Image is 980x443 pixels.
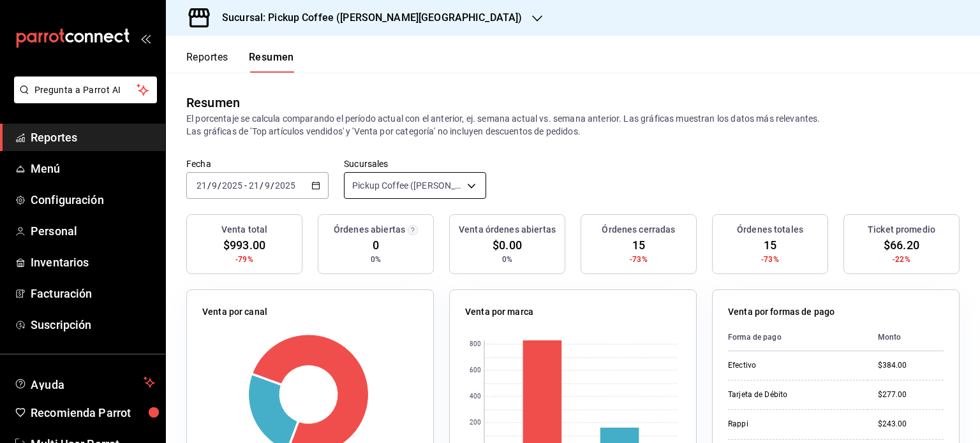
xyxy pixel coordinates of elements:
[9,92,157,106] a: Pregunta a Parrot AI
[728,360,856,371] div: Efectivo
[470,419,481,426] text: 200
[244,180,247,191] span: -
[235,254,253,265] span: -79%
[31,404,155,421] span: Recomienda Parrot
[630,254,648,265] span: -73%
[761,254,779,265] span: -73%
[31,129,155,146] span: Reportes
[764,236,776,254] span: 15
[186,159,329,168] label: Fecha
[211,180,218,191] input: --
[493,236,522,254] span: $0.00
[186,51,294,73] div: navigation tabs
[218,180,221,191] span: /
[373,236,379,254] span: 0
[884,236,919,254] span: $66.20
[878,419,944,430] div: $243.00
[868,324,944,351] th: Monto
[465,305,533,319] p: Venta por marca
[264,180,271,191] input: --
[737,223,803,236] h3: Órdenes totales
[14,76,157,103] button: Pregunta a Parrot AI
[31,160,155,177] span: Menú
[878,389,944,400] div: $277.00
[31,375,138,390] span: Ayuda
[31,285,155,302] span: Facturación
[186,112,960,138] p: El porcentaje se calcula comparando el período actual con el anterior, ej. semana actual vs. sema...
[470,367,481,374] text: 600
[196,180,207,191] input: --
[728,419,856,430] div: Rappi
[31,191,155,208] span: Configuración
[221,223,267,236] h3: Venta total
[31,316,155,333] span: Suscripción
[248,180,260,191] input: --
[868,223,935,236] h3: Ticket promedio
[260,180,264,191] span: /
[186,51,228,73] button: Reportes
[459,223,556,236] h3: Venta órdenes abiertas
[602,223,675,236] h3: Órdenes cerradas
[271,180,274,191] span: /
[728,324,868,351] th: Forma de pago
[728,305,835,319] p: Venta por formas de pago
[344,159,486,168] label: Sucursales
[202,305,267,319] p: Venta por canal
[352,179,463,192] span: Pickup Coffee ([PERSON_NAME][GEOGRAPHIC_DATA])
[893,254,910,265] span: -22%
[470,393,481,400] text: 400
[249,51,294,73] button: Resumen
[334,223,405,236] h3: Órdenes abiertas
[212,10,522,25] h3: Sucursal: Pickup Coffee ([PERSON_NAME][GEOGRAPHIC_DATA])
[186,93,240,112] div: Resumen
[274,180,296,191] input: ----
[31,254,155,271] span: Inventarios
[502,254,512,265] span: 0%
[728,389,856,400] div: Tarjeta de Débito
[207,180,211,191] span: /
[878,360,944,371] div: $384.00
[31,222,155,240] span: Personal
[221,180,243,191] input: ----
[223,236,265,254] span: $993.00
[140,33,151,43] button: open_drawer_menu
[632,236,645,254] span: 15
[371,254,381,265] span: 0%
[470,341,481,348] text: 800
[34,84,137,97] span: Pregunta a Parrot AI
